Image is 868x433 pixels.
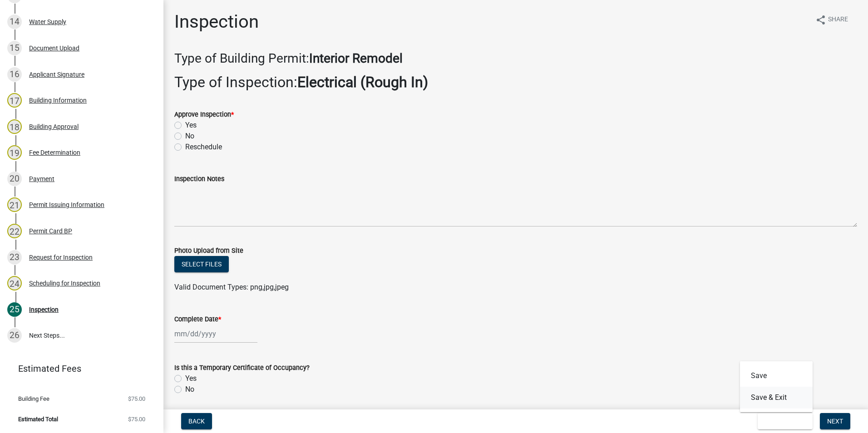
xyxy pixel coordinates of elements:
[29,202,104,208] div: Permit Issuing Information
[18,396,49,402] span: Building Fee
[29,280,100,286] div: Scheduling for Inspection
[185,131,194,142] label: No
[7,15,22,29] div: 14
[7,328,22,343] div: 26
[7,224,22,238] div: 22
[174,248,243,254] label: Photo Upload from Site
[309,51,403,66] strong: Interior Remodel
[29,45,79,51] div: Document Upload
[185,120,197,131] label: Yes
[174,74,857,91] h2: Type of Inspection:
[29,97,87,103] div: Building Information
[7,250,22,265] div: 23
[188,418,205,425] span: Back
[7,276,22,290] div: 24
[29,19,66,25] div: Water Supply
[128,396,145,402] span: $75.00
[297,74,428,91] strong: Electrical (Rough In)
[7,119,22,134] div: 18
[18,416,58,422] span: Estimated Total
[174,11,259,33] h1: Inspection
[7,197,22,212] div: 21
[174,51,857,66] h3: Type of Building Permit:
[29,149,80,156] div: Fee Determination
[174,256,229,272] button: Select files
[7,359,149,378] a: Estimated Fees
[815,15,826,25] i: share
[29,254,93,261] div: Request for Inspection
[740,361,813,412] div: Save & Exit
[765,418,800,425] span: Save & Exit
[740,365,813,387] button: Save
[828,15,848,25] span: Share
[29,228,72,234] div: Permit Card BP
[174,176,224,182] label: Inspection Notes
[174,283,289,291] span: Valid Document Types: png,jpg,jpeg
[7,172,22,186] div: 20
[808,11,855,29] button: shareShare
[29,306,59,313] div: Inspection
[758,413,813,429] button: Save & Exit
[740,387,813,408] button: Save & Exit
[174,365,310,371] label: Is this a Temporary Certificate of Occupancy?
[128,416,145,422] span: $75.00
[7,41,22,55] div: 15
[29,71,84,78] div: Applicant Signature
[7,93,22,108] div: 17
[29,123,79,130] div: Building Approval
[181,413,212,429] button: Back
[185,142,222,153] label: Reschedule
[174,112,234,118] label: Approve Inspection
[174,325,257,343] input: mm/dd/yyyy
[29,176,54,182] div: Payment
[7,67,22,82] div: 16
[185,384,194,395] label: No
[7,145,22,160] div: 19
[827,418,843,425] span: Next
[185,373,197,384] label: Yes
[820,413,850,429] button: Next
[7,302,22,317] div: 25
[174,316,221,323] label: Complete Date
